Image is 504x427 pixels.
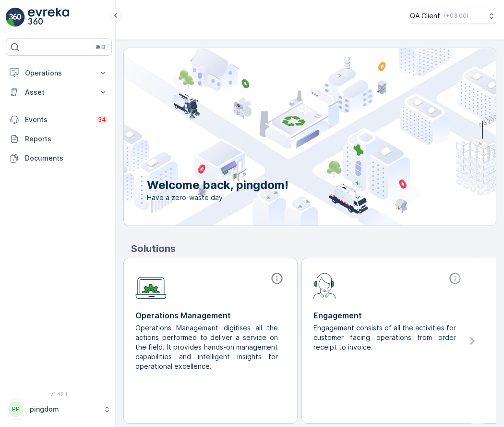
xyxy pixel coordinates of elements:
p: Events [25,115,90,125]
img: module-icon [135,272,167,299]
p: Reports [25,134,108,144]
img: logo_light-DOdMpM7g.png [28,8,69,27]
img: city illustration [81,48,496,226]
a: Events34 [6,110,112,129]
button: Asset [6,83,112,102]
p: ⌘B [96,43,105,51]
button: QA Client(+03:00) [410,8,496,24]
button: Operations [6,63,112,83]
p: 34 [98,116,106,124]
p: Operations Management digitises all the actions performed to deliver a service on the field. It p... [135,323,278,371]
p: Documents [25,153,108,163]
p: Operations [25,68,93,78]
p: QA Client [410,11,440,21]
p: Engagement [313,310,464,321]
a: Reports [6,129,112,149]
p: Operations Management [135,310,286,321]
p: Engagement consists of all the activities for customer facing operations from order receipt to in... [313,323,456,352]
p: pingdom [30,404,98,414]
p: Welcome back, pingdom! [147,177,288,193]
span: Have a zero-waste day [147,193,288,202]
p: Asset [25,88,93,97]
p: Solutions [131,241,496,256]
span: v 1.48.1 [6,391,112,397]
p: ( +03:00 ) [444,12,468,20]
img: module-icon [313,272,336,299]
a: Documents [6,149,112,168]
button: PPpingdom [6,399,112,419]
div: PP [8,402,24,417]
img: logo [6,8,25,27]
